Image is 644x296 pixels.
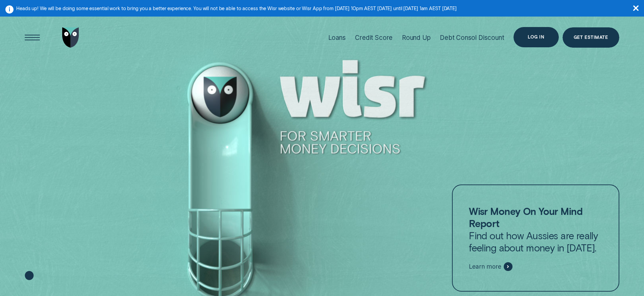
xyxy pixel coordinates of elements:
[440,15,504,60] a: Debt Consol Discount
[469,205,602,254] p: Find out how Aussies are really feeling about money in [DATE].
[452,184,619,292] a: Wisr Money On Your Mind ReportFind out how Aussies are really feeling about money in [DATE].Learn...
[440,34,504,42] div: Debt Consol Discount
[514,27,558,47] button: Log in
[402,34,431,42] div: Round Up
[22,27,43,48] button: Open Menu
[469,205,582,229] strong: Wisr Money On Your Mind Report
[62,27,79,48] img: Wisr
[402,15,431,60] a: Round Up
[355,34,392,42] div: Credit Score
[328,15,346,60] a: Loans
[355,15,392,60] a: Credit Score
[469,263,501,270] span: Learn more
[563,27,619,48] a: Get Estimate
[528,35,544,39] div: Log in
[61,15,81,60] a: Go to home page
[328,34,346,42] div: Loans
